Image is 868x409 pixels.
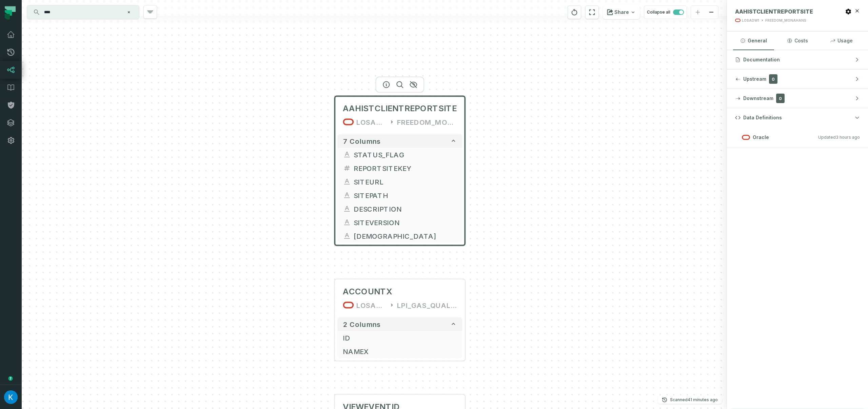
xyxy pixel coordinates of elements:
[743,56,780,63] span: Documentation
[354,204,457,214] span: DESCRIPTION
[354,163,457,173] span: REPORTSITEKEY
[343,103,457,114] span: AAHISTCLIENTREPORTSITE
[343,137,381,145] span: 7 columns
[7,375,14,382] div: Tooltip anchor
[337,345,462,358] button: NAMEX
[337,202,462,216] button: DESCRIPTION
[765,18,806,23] div: FREEDOM_MONAHANS
[337,331,462,345] button: ID
[354,231,457,241] span: WISSITENAME
[658,396,722,404] button: Scanned[DATE] 9:01:47 AM
[343,232,351,240] span: string
[343,320,381,328] span: 2 columns
[753,134,769,141] span: Oracle
[337,229,462,243] button: [DEMOGRAPHIC_DATA]
[343,191,351,199] span: string
[733,32,774,50] button: General
[743,76,766,82] span: Upstream
[727,108,868,127] button: Data Definitions
[343,346,457,356] span: NAMEX
[356,117,386,128] div: LOSADW1
[354,217,457,228] span: SITEVERSION
[337,175,462,189] button: SITEURL
[603,5,640,19] button: Share
[343,218,351,227] span: string
[705,6,718,19] button: zoom out
[343,205,351,213] span: string
[727,89,868,108] button: Downstream0
[735,133,860,142] button: OracleUpdated[DATE] 6:01:47 AM
[727,50,868,69] button: Documentation
[337,189,462,202] button: SITEPATH
[354,190,457,200] span: SITEPATH
[354,177,457,187] span: SITEURL
[125,9,132,16] button: Clear search query
[776,94,785,103] span: 0
[397,300,457,311] div: LPI_GAS_QUALITY
[4,390,18,404] img: avatar of Kosta Shougaev
[343,333,457,343] span: ID
[727,70,868,89] button: Upstream0
[343,151,351,159] span: string
[742,18,759,23] div: LOSADW1
[343,164,351,172] span: decimal
[343,178,351,186] span: string
[356,300,386,311] div: LOSADW1
[337,216,462,229] button: SITEVERSION
[670,396,718,403] p: Scanned
[337,148,462,161] button: STATUS_FLAG
[644,5,687,19] button: Collapse all
[836,135,860,140] relative-time: Aug 25, 2025, 6:01 AM GMT+3
[337,161,462,175] button: REPORTSITEKEY
[743,114,782,121] span: Data Definitions
[769,74,777,84] span: 0
[343,286,392,297] span: ACCOUNTX
[818,135,860,140] span: Updated
[688,397,718,402] relative-time: Aug 25, 2025, 9:01 AM GMT+3
[743,95,773,102] span: Downstream
[777,32,818,50] button: Costs
[735,8,813,15] span: AAHISTCLIENTREPORTSITE
[821,32,862,50] button: Usage
[354,150,457,160] span: STATUS_FLAG
[397,117,457,128] div: FREEDOM_MONAHANS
